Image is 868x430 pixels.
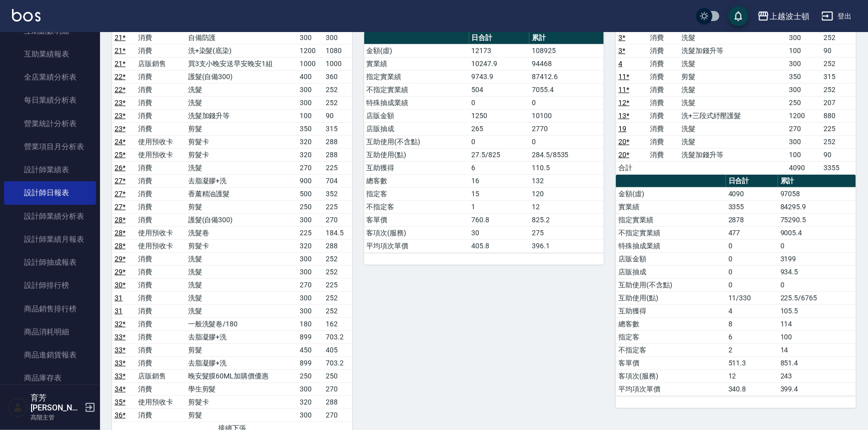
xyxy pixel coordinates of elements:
[786,44,821,57] td: 100
[297,252,323,265] td: 300
[186,226,298,239] td: 洗髮卷
[726,356,778,369] td: 511.3
[186,161,298,174] td: 洗髮
[616,330,726,343] td: 指定客
[136,317,185,330] td: 消費
[186,291,298,304] td: 洗髮
[8,397,28,417] img: Person
[186,369,298,382] td: 晚安髮膜60ML加購價優惠
[4,228,96,251] a: 設計師業績月報表
[679,109,786,122] td: 洗+三段式紓壓護髮
[297,70,323,83] td: 400
[186,252,298,265] td: 洗髮
[186,148,298,161] td: 剪髮卡
[4,43,96,66] a: 互助業績報表
[679,31,786,44] td: 洗髮
[778,278,856,291] td: 0
[136,70,185,83] td: 消費
[297,304,323,317] td: 300
[297,317,323,330] td: 180
[616,317,726,330] td: 總客數
[728,6,748,26] button: save
[297,44,323,57] td: 1200
[297,382,323,395] td: 300
[324,213,352,226] td: 270
[786,31,821,44] td: 300
[529,96,604,109] td: 0
[726,226,778,239] td: 477
[616,252,726,265] td: 店販金額
[469,32,530,45] th: 日合計
[778,330,856,343] td: 100
[821,31,856,44] td: 252
[618,125,626,133] a: 19
[469,109,530,122] td: 1250
[469,187,530,200] td: 15
[297,135,323,148] td: 320
[469,148,530,161] td: 27.5/825
[726,252,778,265] td: 0
[324,226,352,239] td: 184.5
[297,187,323,200] td: 500
[647,31,679,44] td: 消費
[186,239,298,252] td: 剪髮卡
[297,356,323,369] td: 899
[616,187,726,200] td: 金額(虛)
[616,278,726,291] td: 互助使用(不含點)
[324,70,352,83] td: 360
[324,161,352,174] td: 225
[821,148,856,161] td: 90
[297,239,323,252] td: 320
[186,31,298,44] td: 自備防護
[647,109,679,122] td: 消費
[4,89,96,112] a: 每日業績分析表
[136,122,185,135] td: 消費
[31,393,82,413] h5: 育芳[PERSON_NAME]
[529,187,604,200] td: 120
[364,226,469,239] td: 客項次(服務)
[297,213,323,226] td: 300
[726,187,778,200] td: 4090
[647,44,679,57] td: 消費
[616,200,726,213] td: 實業績
[364,213,469,226] td: 客單價
[529,161,604,174] td: 110.5
[821,135,856,148] td: 252
[778,304,856,317] td: 105.5
[469,135,530,148] td: 0
[297,265,323,278] td: 300
[529,226,604,239] td: 275
[324,83,352,96] td: 252
[529,32,604,45] th: 累計
[726,317,778,330] td: 8
[616,382,726,395] td: 平均項次單價
[324,369,352,382] td: 250
[186,44,298,57] td: 洗+染髮(底染)
[726,265,778,278] td: 0
[529,109,604,122] td: 10100
[136,148,185,161] td: 使用預收卡
[364,83,469,96] td: 不指定實業績
[726,278,778,291] td: 0
[186,57,298,70] td: 買3支小晚安送早安晚安1組
[136,213,185,226] td: 消費
[324,252,352,265] td: 252
[647,57,679,70] td: 消費
[616,265,726,278] td: 店販抽成
[324,135,352,148] td: 288
[529,239,604,252] td: 396.1
[136,31,185,44] td: 消費
[616,291,726,304] td: 互助使用(點)
[136,304,185,317] td: 消費
[186,395,298,408] td: 剪髮卡
[469,239,530,252] td: 405.8
[616,304,726,317] td: 互助獲得
[786,148,821,161] td: 100
[821,70,856,83] td: 315
[136,343,185,356] td: 消費
[297,148,323,161] td: 320
[297,395,323,408] td: 320
[364,200,469,213] td: 不指定客
[616,239,726,252] td: 特殊抽成業績
[186,213,298,226] td: 護髮(自備300)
